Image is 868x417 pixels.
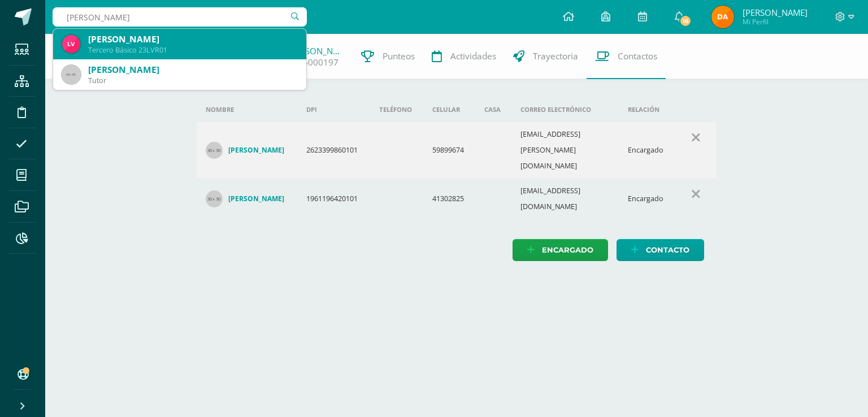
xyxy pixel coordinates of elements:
[53,7,307,27] input: Busca un usuario...
[423,179,475,219] td: 41302825
[511,122,619,179] td: [EMAIL_ADDRESS][PERSON_NAME][DOMAIN_NAME]
[206,190,223,207] img: 30x30
[197,97,298,122] th: Nombre
[423,34,505,79] a: Actividades
[288,45,344,57] a: [PERSON_NAME]
[618,50,657,62] span: Contactos
[619,179,675,219] td: Encargado
[206,142,289,159] a: [PERSON_NAME]
[88,76,297,85] div: Tutor
[297,97,370,122] th: DPI
[450,50,496,62] span: Actividades
[646,240,689,260] span: Contacto
[743,7,808,18] span: [PERSON_NAME]
[743,17,808,27] span: Mi Perfil
[62,35,80,53] img: 63d99853cab4c46038f6d5e6a91d147f.png
[587,34,666,79] a: Contactos
[423,122,475,179] td: 59899674
[88,45,297,55] div: Tercero Básico 23LVR01
[228,146,284,155] h4: [PERSON_NAME]
[297,122,370,179] td: 2623399860101
[88,33,297,45] div: [PERSON_NAME]
[542,240,593,260] span: Encargado
[370,97,423,122] th: Teléfono
[62,66,80,84] img: 45x45
[228,194,284,203] h4: [PERSON_NAME]
[475,97,511,122] th: Casa
[288,57,338,68] a: 2015000197
[533,50,578,62] span: Trayectoria
[617,239,704,261] a: Contacto
[505,34,587,79] a: Trayectoria
[619,97,675,122] th: Relación
[383,50,415,62] span: Punteos
[297,179,370,219] td: 1961196420101
[206,190,289,207] a: [PERSON_NAME]
[206,142,223,159] img: 30x30
[513,239,608,261] a: Encargado
[88,64,297,76] div: [PERSON_NAME]
[511,179,619,219] td: [EMAIL_ADDRESS][DOMAIN_NAME]
[511,97,619,122] th: Correo electrónico
[711,6,734,28] img: 82a5943632aca8211823fb2e9800a6c1.png
[423,97,475,122] th: Celular
[353,34,423,79] a: Punteos
[619,122,675,179] td: Encargado
[679,15,692,27] span: 16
